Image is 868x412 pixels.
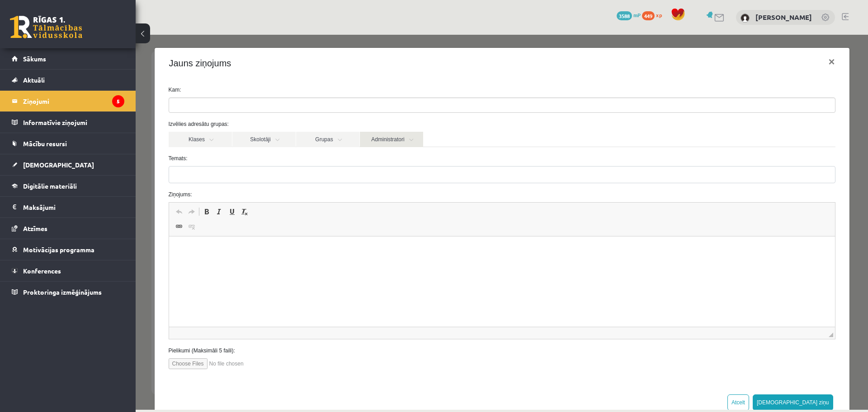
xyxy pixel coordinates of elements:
[23,288,102,296] span: Proktoringa izmēģinājums
[12,48,124,69] a: Sākums
[23,76,45,84] span: Aktuāli
[23,91,124,111] legend: Ziņojumi
[633,11,641,19] span: mP
[12,260,124,281] a: Konferences
[224,97,288,112] a: Administratori
[685,14,706,40] button: ×
[33,22,96,35] h4: Jauns ziņojums
[23,182,77,190] span: Digitālie materiāli
[112,95,124,107] i: 5
[23,161,94,169] span: [DEMOGRAPHIC_DATA]
[12,282,124,302] a: Proktoringa izmēģinājums
[617,360,698,376] button: [DEMOGRAPHIC_DATA] ziņu
[617,11,632,20] span: 3588
[50,186,62,198] a: Unlink
[90,171,103,183] a: Underline (⌘+U)
[693,298,698,302] span: Drag to resize
[23,245,94,254] span: Motivācijas programma
[642,11,666,19] a: 449 xp
[33,202,699,292] iframe: Rich Text Editor, wiswyg-editor-47433835029400-1760444558-440
[617,11,641,19] a: 3588 mP
[592,360,613,376] button: Atcelt
[12,176,124,196] a: Digitālie materiāli
[26,51,707,59] label: Kam:
[12,239,124,260] a: Motivācijas programma
[37,186,50,198] a: Link (⌘+K)
[10,16,82,38] a: Rīgas 1. Tālmācības vidusskola
[741,14,750,23] img: Emīls Lasis
[103,171,115,183] a: Remove Format
[160,97,224,112] a: Grupas
[12,112,124,133] a: Informatīvie ziņojumi
[656,11,662,19] span: xp
[23,267,61,275] span: Konferences
[755,13,812,22] a: [PERSON_NAME]
[23,139,67,148] span: Mācību resursi
[23,55,46,63] span: Sākums
[12,133,124,154] a: Mācību resursi
[50,171,62,183] a: Redo (⌘+Y)
[33,97,96,112] a: Klases
[97,97,160,112] a: Skolotāji
[12,69,124,90] a: Aktuāli
[26,312,707,320] label: Pielikumi (Maksimāli 5 faili):
[23,197,124,218] legend: Maksājumi
[37,171,50,183] a: Undo (⌘+Z)
[26,85,707,93] label: Izvēlies adresātu grupas:
[23,112,124,133] legend: Informatīvie ziņojumi
[12,91,124,111] a: Ziņojumi5
[26,156,707,164] label: Ziņojums:
[65,171,77,183] a: Bold (⌘+B)
[77,171,90,183] a: Italic (⌘+I)
[12,197,124,218] a: Maksājumi
[26,120,707,128] label: Temats:
[23,224,47,232] span: Atzīmes
[12,218,124,239] a: Atzīmes
[642,11,655,20] span: 449
[12,154,124,175] a: [DEMOGRAPHIC_DATA]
